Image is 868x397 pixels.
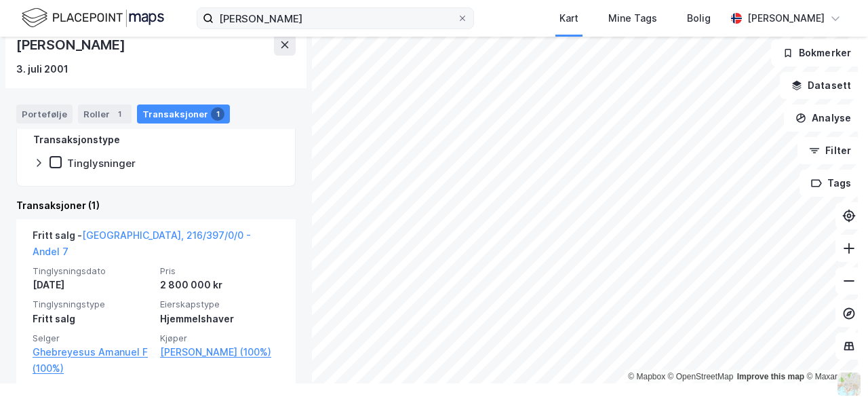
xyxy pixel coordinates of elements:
[33,277,152,293] div: [DATE]
[687,10,711,26] div: Bolig
[628,372,665,381] a: Mapbox
[771,39,863,67] button: Bokmerker
[33,299,152,310] span: Tinglysningstype
[160,311,279,327] div: Hjemmelshaver
[160,299,279,310] span: Eierskapstype
[797,137,863,164] button: Filter
[33,333,152,344] span: Selger
[214,8,457,29] input: Søk på adresse, matrikkel, gårdeiere, leietakere eller personer
[16,197,296,214] div: Transaksjoner (1)
[160,265,279,277] span: Pris
[113,107,126,121] div: 1
[33,132,120,148] div: Transaksjonstype
[800,332,868,397] iframe: Chat Widget
[737,372,804,381] a: Improve this map
[33,311,152,327] div: Fritt salg
[160,277,279,293] div: 2 800 000 kr
[780,72,863,99] button: Datasett
[16,61,68,77] div: 3. juli 2001
[668,372,734,381] a: OpenStreetMap
[747,10,825,26] div: [PERSON_NAME]
[784,105,863,132] button: Analyse
[78,105,132,124] div: Roller
[33,227,279,265] div: Fritt salg -
[16,105,73,124] div: Portefølje
[160,333,279,344] span: Kjøper
[160,344,279,360] a: [PERSON_NAME] (100%)
[211,107,224,121] div: 1
[67,157,136,170] div: Tinglysninger
[800,332,868,397] div: Kontrollprogram for chat
[800,170,863,197] button: Tags
[22,6,164,30] img: logo.f888ab2527a4732fd821a326f86c7f29.svg
[137,105,230,124] div: Transaksjoner
[559,10,578,26] div: Kart
[16,34,127,56] div: [PERSON_NAME]
[33,265,152,277] span: Tinglysningsdato
[33,229,251,257] a: [GEOGRAPHIC_DATA], 216/397/0/0 - Andel 7
[33,344,152,377] a: Ghebreyesus Amanuel F (100%)
[608,10,657,26] div: Mine Tags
